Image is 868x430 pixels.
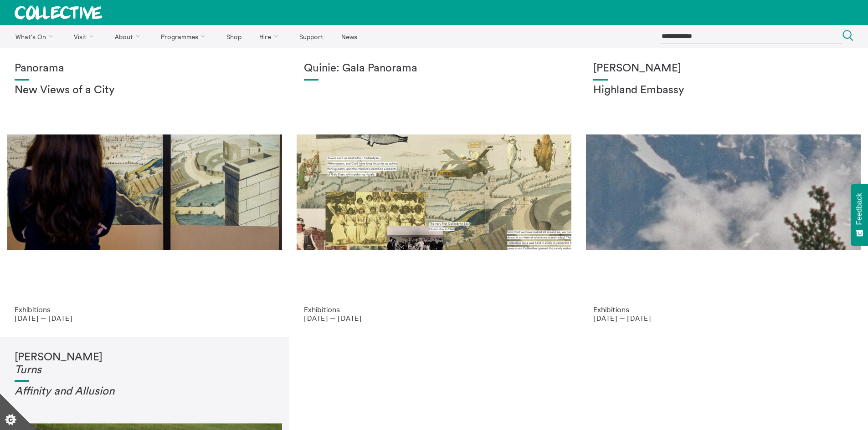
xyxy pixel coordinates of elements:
a: News [333,25,365,48]
h1: Panorama [15,62,275,75]
h1: Quinie: Gala Panorama [304,62,564,75]
a: Support [291,25,331,48]
a: Programmes [153,25,217,48]
a: Visit [66,25,105,48]
em: on [102,386,114,397]
h2: New Views of a City [15,84,275,97]
p: Exhibitions [593,305,853,314]
a: What's On [7,25,64,48]
em: Affinity and Allusi [15,386,102,397]
p: [DATE] — [DATE] [304,314,564,322]
button: Feedback - Show survey [851,184,868,246]
p: [DATE] — [DATE] [593,314,853,322]
p: Exhibitions [15,305,275,314]
h2: Highland Embassy [593,84,853,97]
a: About [107,25,151,48]
em: Turns [15,364,41,375]
a: Shop [218,25,249,48]
a: Hire [252,25,290,48]
h1: [PERSON_NAME] [15,351,275,376]
span: Feedback [855,193,863,225]
h1: [PERSON_NAME] [593,62,853,75]
a: Solar wheels 17 [PERSON_NAME] Highland Embassy Exhibitions [DATE] — [DATE] [579,48,868,337]
p: [DATE] — [DATE] [15,314,275,322]
a: Josie Vallely Quinie: Gala Panorama Exhibitions [DATE] — [DATE] [289,48,579,337]
p: Exhibitions [304,305,564,314]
